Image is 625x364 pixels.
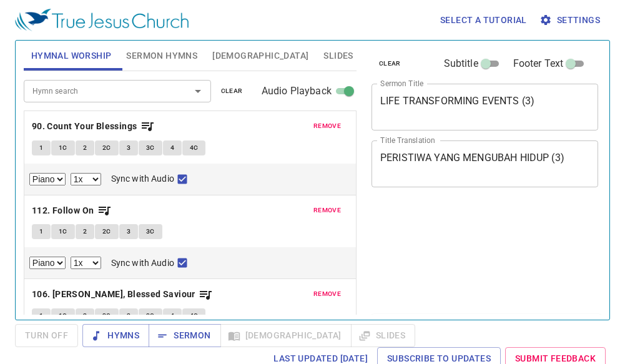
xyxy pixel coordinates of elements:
[32,203,112,219] button: 112. Follow On
[306,119,348,134] button: remove
[380,152,589,175] textarea: PERISTIWA YANG MENGUBAH HIDUP (3)
[102,310,111,322] span: 2C
[190,310,199,322] span: 4C
[32,287,195,302] b: 106. [PERSON_NAME], Blessed Saviour
[313,121,341,132] span: remove
[380,95,589,119] textarea: LIFE TRANSFORMING EVENTS (3)
[212,48,308,64] span: [DEMOGRAPHIC_DATA]
[111,257,174,270] span: Sync with Audio
[32,119,137,134] b: 90. Count Your Blessings
[102,142,111,154] span: 2C
[262,84,332,99] span: Audio Playback
[367,200,554,310] iframe: from-child
[119,140,138,155] button: 3
[306,203,348,218] button: remove
[95,308,119,323] button: 2C
[189,82,207,100] button: Open
[119,224,138,239] button: 3
[190,142,199,154] span: 4C
[51,140,75,155] button: 1C
[440,12,527,28] span: Select a tutorial
[76,224,94,239] button: 2
[126,48,197,64] span: Sermon Hymns
[102,226,111,237] span: 2C
[149,324,220,347] button: Sermon
[313,205,341,216] span: remove
[163,308,182,323] button: 4
[139,308,162,323] button: 3C
[182,140,206,155] button: 4C
[139,224,162,239] button: 3C
[146,310,155,322] span: 3C
[306,287,348,302] button: remove
[127,226,130,237] span: 3
[31,48,112,64] span: Hymnal Worship
[159,328,210,343] span: Sermon
[71,173,101,185] select: Playback Rate
[32,140,51,155] button: 1
[29,257,66,269] select: Select Track
[214,84,250,99] button: clear
[127,310,130,322] span: 3
[32,203,94,219] b: 112. Follow On
[59,310,67,322] span: 1C
[146,226,155,237] span: 3C
[83,226,87,237] span: 2
[39,310,43,322] span: 1
[51,308,75,323] button: 1C
[127,142,130,154] span: 3
[76,140,94,155] button: 2
[372,56,408,71] button: clear
[95,140,119,155] button: 2C
[59,142,67,154] span: 1C
[323,48,353,64] span: Slides
[119,308,138,323] button: 3
[513,56,564,71] span: Footer Text
[537,9,605,32] button: Settings
[32,308,51,323] button: 1
[59,226,67,237] span: 1C
[92,328,139,343] span: Hymns
[313,288,341,300] span: remove
[163,140,182,155] button: 4
[32,287,213,302] button: 106. [PERSON_NAME], Blessed Saviour
[83,310,87,322] span: 2
[146,142,155,154] span: 3C
[82,324,149,347] button: Hymns
[29,173,66,185] select: Select Track
[15,9,189,31] img: True Jesus Church
[39,142,43,154] span: 1
[76,308,94,323] button: 2
[71,257,101,269] select: Playback Rate
[139,140,162,155] button: 3C
[170,142,174,154] span: 4
[111,172,174,185] span: Sync with Audio
[435,9,532,32] button: Select a tutorial
[83,142,87,154] span: 2
[182,308,206,323] button: 4C
[170,310,174,322] span: 4
[444,56,478,71] span: Subtitle
[221,86,243,97] span: clear
[32,119,155,134] button: 90. Count Your Blessings
[542,12,600,28] span: Settings
[39,226,43,237] span: 1
[95,224,119,239] button: 2C
[379,58,401,69] span: clear
[51,224,75,239] button: 1C
[32,224,51,239] button: 1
